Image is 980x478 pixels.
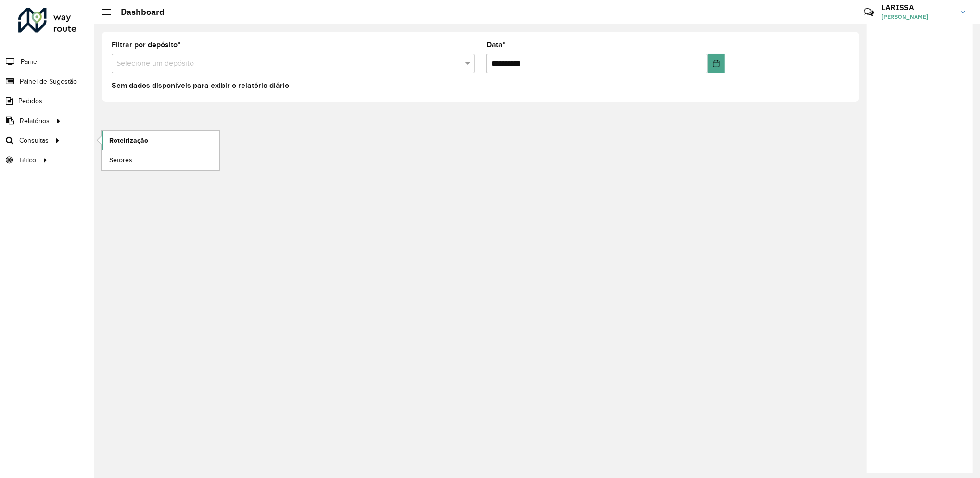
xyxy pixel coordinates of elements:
[858,2,879,23] a: Contato Rápido
[486,39,506,50] label: Data
[18,96,42,106] span: Pedidos
[102,150,219,170] a: Setores
[112,80,289,91] label: Sem dados disponíveis para exibir o relatório diário
[881,12,954,21] span: [PERSON_NAME]
[19,135,49,146] span: Consultas
[109,135,148,146] span: Roteirização
[112,39,180,50] label: Filtrar por depósito
[708,54,725,73] button: Choose Date
[18,155,36,165] span: Tático
[109,155,132,165] span: Setores
[20,76,77,86] span: Painel de Sugestão
[111,7,165,17] h2: Dashboard
[102,131,219,150] a: Roteirização
[881,3,954,12] h3: LARISSA
[21,57,38,67] span: Painel
[20,116,50,126] span: Relatórios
